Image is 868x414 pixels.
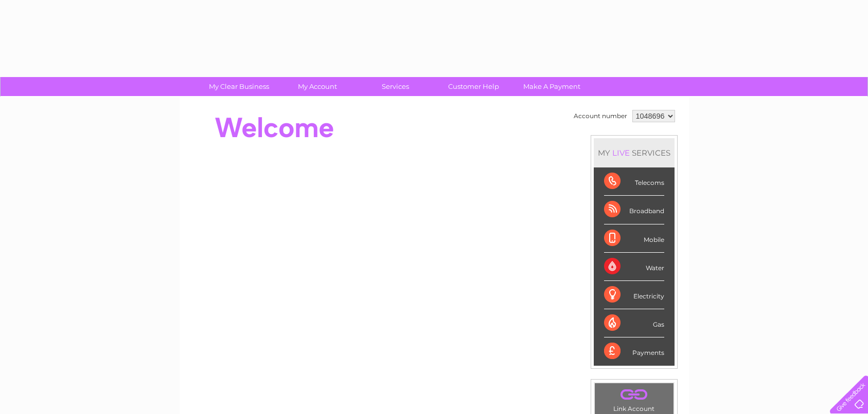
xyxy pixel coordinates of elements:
[197,77,281,96] a: My Clear Business
[604,281,664,309] div: Electricity
[610,148,632,158] div: LIVE
[604,224,664,253] div: Mobile
[509,77,594,96] a: Make A Payment
[604,196,664,224] div: Broadband
[604,337,664,365] div: Payments
[604,253,664,281] div: Water
[594,138,675,167] div: MY SERVICES
[604,309,664,337] div: Gas
[353,77,438,96] a: Services
[604,167,664,196] div: Telecoms
[571,107,630,125] td: Account number
[597,386,671,404] a: .
[275,77,360,96] a: My Account
[431,77,516,96] a: Customer Help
